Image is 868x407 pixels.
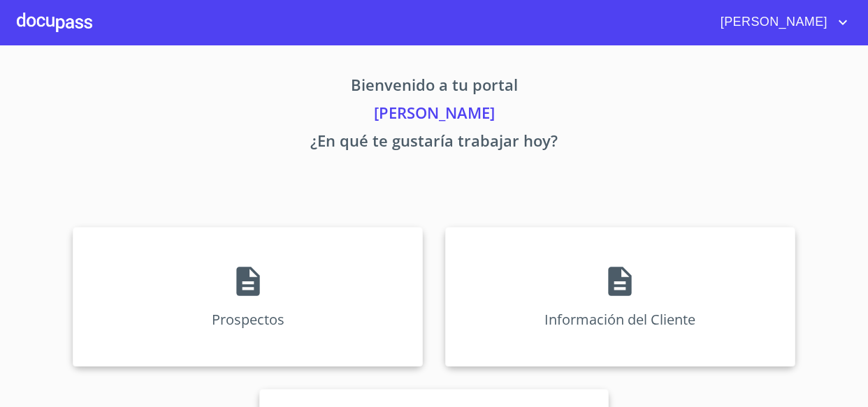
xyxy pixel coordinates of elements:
button: account of current user [710,11,851,34]
p: Bienvenido a tu portal [17,73,851,101]
span: [PERSON_NAME] [710,11,834,34]
p: Información del Cliente [544,310,695,329]
p: [PERSON_NAME] [17,101,851,129]
p: ¿En qué te gustaría trabajar hoy? [17,129,851,157]
p: Prospectos [212,310,284,329]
